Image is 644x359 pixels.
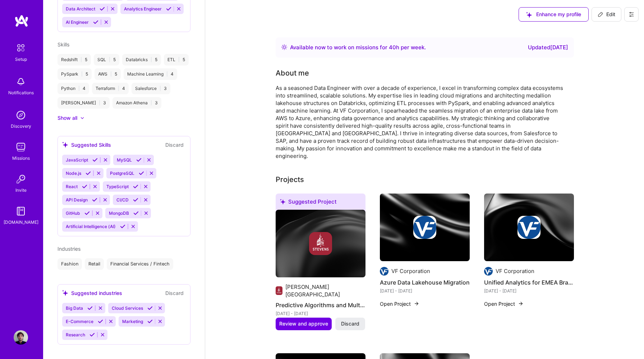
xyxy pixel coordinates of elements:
span: | [118,86,119,91]
i: icon SuggestedTeams [280,199,285,204]
div: [PERSON_NAME][GEOGRAPHIC_DATA] [285,283,365,298]
span: Node.js [66,171,81,176]
div: AWS 5 [95,68,121,80]
i: Accept [98,319,103,324]
span: Big Data [66,305,83,311]
i: Accept [147,305,153,311]
img: Company logo [276,286,282,295]
img: Company logo [517,216,540,239]
img: Company logo [309,232,332,255]
span: PostgreSQL [110,171,134,176]
i: Accept [120,224,125,229]
span: Analytics Engineer [124,6,162,12]
img: setup [13,40,28,55]
i: Accept [93,19,98,25]
span: E-Commerce [66,319,93,324]
span: GitHub [66,210,80,216]
button: Open Project [484,300,524,308]
span: | [99,100,100,106]
span: Edit [598,11,615,18]
div: Machine Learning 4 [124,68,177,80]
div: Fashion [57,258,82,270]
button: Discard [163,141,186,149]
i: Accept [166,6,171,12]
h4: Predictive Algorithms and Multivariate Analyses [276,300,365,310]
div: Salesforce 3 [132,83,170,94]
span: Artificial Intelligence (AI) [66,224,116,229]
div: [DATE] - [DATE] [380,287,470,295]
span: Discard [341,320,359,327]
div: Terraform 4 [92,83,129,94]
div: As a seasoned Data Engineer with over a decade of experience, I excel in transforming complex dat... [276,84,563,160]
i: Reject [110,6,115,12]
span: | [109,57,110,63]
img: arrow-right [414,301,419,306]
div: VF Corporation [391,267,430,275]
button: Discard [163,289,186,297]
div: Suggested Project [276,194,365,213]
span: CI/CD [116,197,129,203]
i: Reject [102,197,108,203]
i: Reject [108,319,114,324]
span: Cloud Services [112,305,143,311]
div: Updated [DATE] [528,43,568,52]
img: User Avatar [14,330,28,345]
span: | [160,86,161,91]
img: Invite [14,172,28,186]
img: Company logo [380,267,388,276]
i: Accept [139,171,144,176]
img: guide book [14,204,28,218]
div: Discovery [11,122,31,130]
span: Skills [57,41,69,47]
img: Company logo [413,216,436,239]
i: Reject [98,305,103,311]
i: Accept [100,6,105,12]
i: Accept [133,210,139,216]
img: Availability [281,44,287,50]
div: [DATE] - [DATE] [484,287,574,295]
div: Suggested industries [62,289,122,297]
i: Accept [136,157,142,163]
img: cover [484,194,574,261]
button: Open Project [380,300,419,308]
button: Discard [335,318,365,330]
div: Python 4 [57,83,89,94]
span: TypeScript [106,184,129,189]
i: Reject [92,184,98,189]
i: Reject [100,332,105,337]
div: PySpark 5 [57,68,92,80]
button: Edit [592,7,621,22]
div: Retail [85,258,104,270]
i: Reject [130,224,136,229]
span: 40 [389,44,396,51]
div: Show all [57,114,77,122]
div: SQL 5 [94,54,119,65]
span: | [80,57,82,63]
i: Accept [89,332,95,337]
button: Enhance my profile [519,7,589,22]
i: Accept [133,184,138,189]
span: Marketing [122,319,143,324]
i: Reject [143,210,149,216]
span: API Design [66,197,88,203]
div: [PERSON_NAME] 3 [57,97,110,109]
i: Reject [149,171,154,176]
div: About me [276,68,309,78]
span: MongoDB [109,210,129,216]
span: | [151,100,152,106]
i: Reject [157,305,163,311]
i: Reject [146,157,152,163]
div: Projects [276,174,304,185]
i: Reject [103,19,109,25]
div: VF Corporation [496,267,534,275]
div: Amazon Athena 3 [112,97,161,109]
i: Accept [82,184,87,189]
i: Reject [103,157,108,163]
button: Review and approve [276,318,332,330]
img: cover [276,210,365,277]
span: Review and approve [279,320,328,327]
i: Reject [143,197,148,203]
div: ETL 5 [164,54,189,65]
i: Reject [143,184,148,189]
i: Reject [96,171,101,176]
